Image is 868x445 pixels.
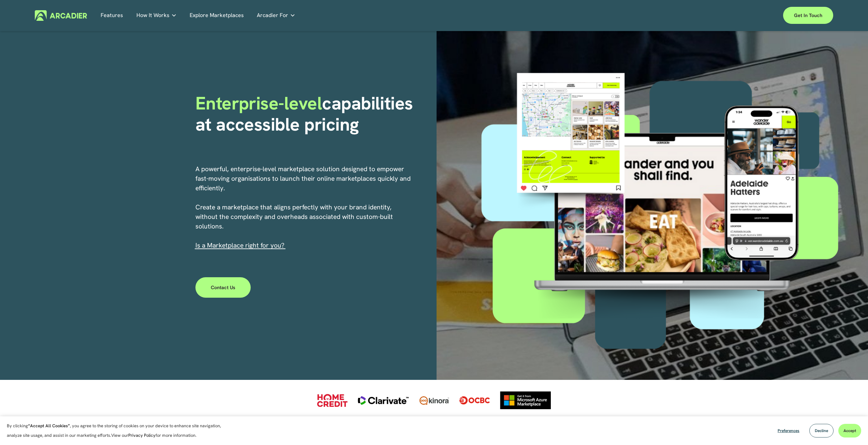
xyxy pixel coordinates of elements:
img: Arcadier [35,10,87,21]
span: How It Works [136,11,170,20]
p: A powerful, enterprise-level marketplace solution designed to empower fast-moving organisations t... [195,164,412,250]
button: Preferences [773,424,805,437]
a: folder dropdown [136,10,177,21]
span: I [195,241,284,250]
strong: “Accept All Cookies” [28,423,70,429]
span: Arcadier For [257,11,288,20]
a: Features [101,10,123,21]
span: Accept [843,428,856,433]
span: Preferences [778,428,799,433]
a: s a Marketplace right for you? [197,241,284,250]
a: Privacy Policy [128,432,156,438]
a: folder dropdown [257,10,295,21]
button: Accept [838,424,861,437]
p: By clicking , you agree to the storing of cookies on your device to enhance site navigation, anal... [7,421,229,440]
a: Contact Us [195,277,251,298]
a: Get in touch [783,7,833,24]
a: Explore Marketplaces [190,10,244,21]
span: Decline [815,428,828,433]
span: Enterprise-level [195,91,322,115]
strong: capabilities at accessible pricing [195,91,418,136]
button: Decline [809,424,834,437]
